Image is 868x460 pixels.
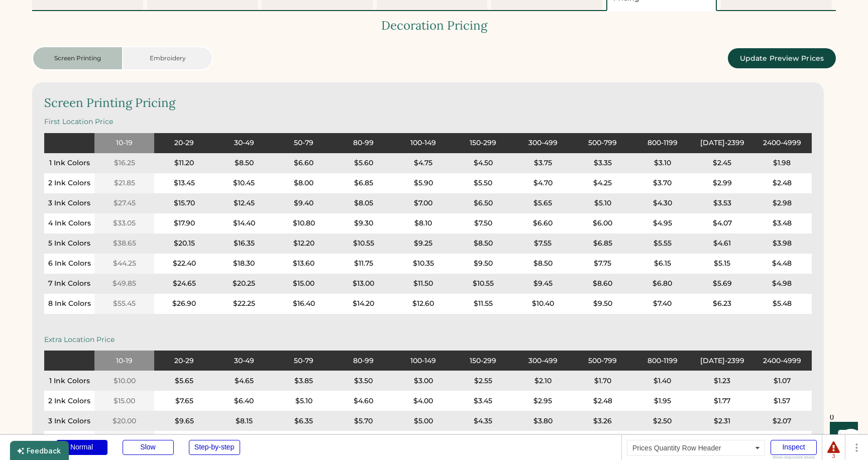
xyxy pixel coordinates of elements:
div: 800-1199 [632,356,692,366]
div: $11.75 [354,259,373,269]
div: $5.15 [714,259,730,269]
div: $6.50 [474,198,493,208]
div: $6.40 [234,396,254,406]
div: $11.55 [474,299,493,309]
div: $33.05 [113,218,136,228]
div: 30-49 [214,138,274,148]
div: $5.70 [354,416,373,426]
div: 1 Ink Colors [49,376,90,386]
div: $17.90 [174,218,195,228]
div: 300-499 [513,356,573,366]
div: $5.10 [295,396,312,406]
div: $9.50 [593,299,612,309]
div: $2.07 [773,416,791,426]
div: $3.50 [354,376,373,386]
div: $5.65 [533,198,552,208]
div: $5.55 [654,239,672,249]
div: $16.40 [293,299,315,309]
button: Screen Printing [32,46,123,70]
div: 2400-4999 [752,356,812,366]
div: $9.30 [354,218,373,228]
div: $7.65 [175,396,193,406]
div: 150-299 [453,138,513,148]
div: $2.10 [534,376,552,386]
div: $13.60 [293,259,314,269]
div: 20-29 [154,138,214,148]
div: $8.00 [294,178,313,188]
div: $12.60 [412,299,434,309]
div: $2.99 [713,178,732,188]
div: [DATE]-2399 [692,138,752,148]
div: $3.75 [534,158,552,168]
div: 80-99 [334,356,393,366]
div: $7.00 [414,198,432,208]
div: $1.23 [714,376,730,386]
div: 300-499 [513,138,573,148]
div: $10.55 [353,239,374,249]
button: Update Preview Prices [728,48,836,68]
div: $3.70 [653,178,672,188]
div: $4.75 [414,158,432,168]
button: Embroidery [123,46,213,70]
div: $4.70 [533,178,553,188]
div: $22.40 [173,259,196,269]
div: $2.50 [653,416,672,426]
div: $2.95 [533,396,552,406]
div: $1.77 [714,396,730,406]
div: $2.48 [773,178,792,188]
div: $5.10 [594,198,611,208]
div: $3.80 [533,416,553,426]
div: 10-19 [94,356,154,366]
div: $6.85 [354,178,373,188]
div: 100-149 [393,356,453,366]
div: $55.45 [113,299,136,309]
div: 500-799 [573,356,632,366]
div: Decoration Pricing [32,17,836,34]
div: 150-299 [453,356,513,366]
div: $11.50 [413,279,433,289]
div: First Location Price [44,117,812,127]
div: $10.45 [233,178,255,188]
div: $20.25 [233,279,255,289]
div: $4.00 [413,396,433,406]
div: $21.85 [114,178,135,188]
div: $10.40 [532,299,554,309]
div: $26.90 [172,299,196,309]
div: 6 Ink Colors [48,259,91,269]
div: $7.75 [594,259,611,269]
div: $6.85 [593,239,612,249]
div: 3 [827,454,840,459]
div: [DATE]-2399 [692,356,752,366]
div: $2.45 [713,158,731,168]
div: $9.25 [414,239,432,249]
div: 50-79 [274,356,334,366]
div: $2.48 [593,396,612,406]
div: $6.80 [653,279,672,289]
div: $13.00 [353,279,374,289]
div: $6.15 [654,259,671,269]
div: 2 Ink Colors [48,396,90,406]
div: $8.10 [414,218,432,228]
div: $12.20 [293,239,314,249]
div: 10-19 [94,138,154,148]
div: $1.57 [774,396,790,406]
div: Inspect [771,440,817,455]
div: $4.07 [713,218,732,228]
div: $24.65 [173,279,196,289]
div: $15.70 [174,198,195,208]
div: $5.50 [474,178,492,188]
div: $15.00 [293,279,314,289]
div: Debugger [10,435,41,451]
div: 30-49 [214,356,274,366]
div: $4.65 [235,376,254,386]
div: $44.25 [113,259,136,269]
div: $11.20 [174,158,194,168]
div: $1.98 [773,158,791,168]
div: $14.20 [353,299,374,309]
div: $6.23 [713,299,731,309]
div: $3.85 [294,376,313,386]
div: $4.95 [653,218,672,228]
div: $20.15 [174,239,195,249]
div: $5.65 [175,376,193,386]
div: $3.45 [474,396,492,406]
